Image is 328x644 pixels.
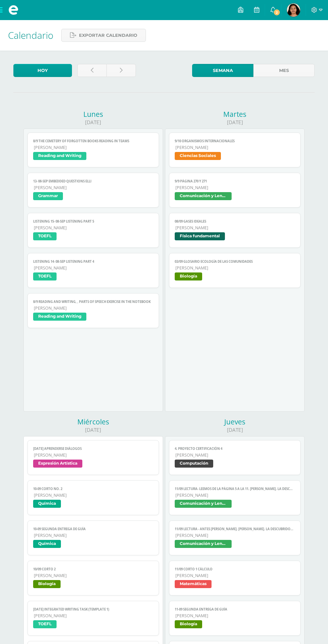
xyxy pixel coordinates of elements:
[34,145,153,150] span: [PERSON_NAME]
[34,452,153,458] span: [PERSON_NAME]
[27,253,159,288] a: LISTENING 14- 08-sep Listening part 4[PERSON_NAME]TOEFL
[23,119,163,126] div: [DATE]
[33,152,86,160] span: Reading and Writing
[169,480,300,515] a: 11/09 LECTURA- Leemos de la página 5 a la 11. [PERSON_NAME]. La descubridora del radio[PERSON_NAM...
[175,573,295,578] span: [PERSON_NAME]
[27,213,159,248] a: LISTENING 15- 08-sep Listening part 5[PERSON_NAME]TOEFL
[175,500,232,508] span: Comunicación y Lenguaje
[165,426,305,433] div: [DATE]
[175,460,213,468] span: Computación
[27,520,159,555] a: 10-09 SEGUNDA ENTREGA DE GUÍA[PERSON_NAME]Química
[175,225,295,231] span: [PERSON_NAME]
[273,9,280,16] span: 2
[8,29,53,42] span: Calendario
[33,500,61,508] span: Química
[23,417,163,426] div: Miércoles
[27,173,159,208] a: 13- 08-sep Embedded questions ELLI[PERSON_NAME]Grammar
[33,192,63,200] span: Grammar
[175,232,225,240] span: Física fundamental
[33,607,153,612] span: [DATE] Integrated Writing Task (Template 1)
[169,213,300,248] a: 08/09 Gases Ideales[PERSON_NAME]Física fundamental
[33,580,61,588] span: Biología
[175,265,295,271] span: [PERSON_NAME]
[165,417,305,426] div: Jueves
[169,561,300,595] a: 11/09 Corto 1 Cálculo[PERSON_NAME]Matemáticas
[175,185,295,190] span: [PERSON_NAME]
[175,567,295,571] span: 11/09 Corto 1 Cálculo
[34,185,153,190] span: [PERSON_NAME]
[33,139,153,143] span: 8/9 The Cemetery of Forgotten books reading in TEAMS
[23,109,163,119] div: Lunes
[33,487,153,491] span: 10-09 CORTO No. 2
[169,133,300,167] a: 9/10 Organismos Internacionales[PERSON_NAME]Ciencias Sociales
[175,487,295,491] span: 11/09 LECTURA- Leemos de la página 5 a la 11. [PERSON_NAME]. La descubridora del radio
[34,265,153,271] span: [PERSON_NAME]
[33,313,86,321] span: Reading and Writing
[175,613,295,619] span: [PERSON_NAME]
[79,29,137,42] span: Exportar calendario
[287,3,300,17] img: cb4148081ef252bd29a6a4424fd4a5bd.png
[175,492,295,498] span: [PERSON_NAME]
[27,133,159,167] a: 8/9 The Cemetery of Forgotten books reading in TEAMS[PERSON_NAME]Reading and Writing
[34,492,153,498] span: [PERSON_NAME]
[33,219,153,224] span: LISTENING 15- 08-sep Listening part 5
[169,601,300,636] a: 11-09 SEGUNDA ENTREGA DE GUÍA[PERSON_NAME]Biología
[175,580,212,588] span: Matemáticas
[175,620,202,628] span: Biología
[34,573,153,578] span: [PERSON_NAME]
[175,179,295,183] span: 9/9 Página 270 y 271
[175,447,295,451] span: 4. Proyecto Certificación 4
[33,179,153,183] span: 13- 08-sep Embedded questions ELLI
[34,613,153,619] span: [PERSON_NAME]
[27,601,159,636] a: [DATE] Integrated Writing Task (Template 1)[PERSON_NAME]TOEFL
[27,293,159,328] a: 8/9 Reading and Writing, , Parts of speech exercise in the notebook[PERSON_NAME]Reading and Writing
[33,620,57,628] span: TOEFL
[33,447,153,451] span: [DATE] Aprenderse diálogos
[169,173,300,208] a: 9/9 Página 270 y 271[PERSON_NAME]Comunicación y Lenguaje
[33,567,153,571] span: 10/09 Corto 2
[23,426,163,433] div: [DATE]
[33,300,153,304] span: 8/9 Reading and Writing, , Parts of speech exercise in the notebook
[175,152,221,160] span: Ciencias Sociales
[169,253,300,288] a: 03/09 Glosario Ecología de las comunidades[PERSON_NAME]Biología
[175,607,295,612] span: 11-09 SEGUNDA ENTREGA DE GUÍA
[34,225,153,231] span: [PERSON_NAME]
[175,219,295,224] span: 08/09 Gases Ideales
[61,29,146,42] a: Exportar calendario
[175,259,295,264] span: 03/09 Glosario Ecología de las comunidades
[169,440,300,475] a: 4. Proyecto Certificación 4[PERSON_NAME]Computación
[165,119,305,126] div: [DATE]
[169,520,300,555] a: 11/09 LECTURA - Antes [PERSON_NAME]. [PERSON_NAME]. La descubridora del radio (Digital)[PERSON_NA...
[33,540,61,548] span: Química
[175,533,295,538] span: [PERSON_NAME]
[27,561,159,595] a: 10/09 Corto 2[PERSON_NAME]Biología
[33,527,153,531] span: 10-09 SEGUNDA ENTREGA DE GUÍA
[34,305,153,311] span: [PERSON_NAME]
[175,139,295,143] span: 9/10 Organismos Internacionales
[175,540,232,548] span: Comunicación y Lenguaje
[175,145,295,150] span: [PERSON_NAME]
[253,64,315,77] a: Mes
[192,64,253,77] a: Semana
[175,452,295,458] span: [PERSON_NAME]
[175,272,202,280] span: Biología
[33,272,57,280] span: TOEFL
[34,533,153,538] span: [PERSON_NAME]
[13,64,72,77] a: Hoy
[175,192,232,200] span: Comunicación y Lenguaje
[27,440,159,475] a: [DATE] Aprenderse diálogos[PERSON_NAME]Expresión Artística
[175,527,295,531] span: 11/09 LECTURA - Antes [PERSON_NAME]. [PERSON_NAME]. La descubridora del radio (Digital)
[33,232,57,240] span: TOEFL
[27,480,159,515] a: 10-09 CORTO No. 2[PERSON_NAME]Química
[33,259,153,264] span: LISTENING 14- 08-sep Listening part 4
[33,460,82,468] span: Expresión Artística
[165,109,305,119] div: Martes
